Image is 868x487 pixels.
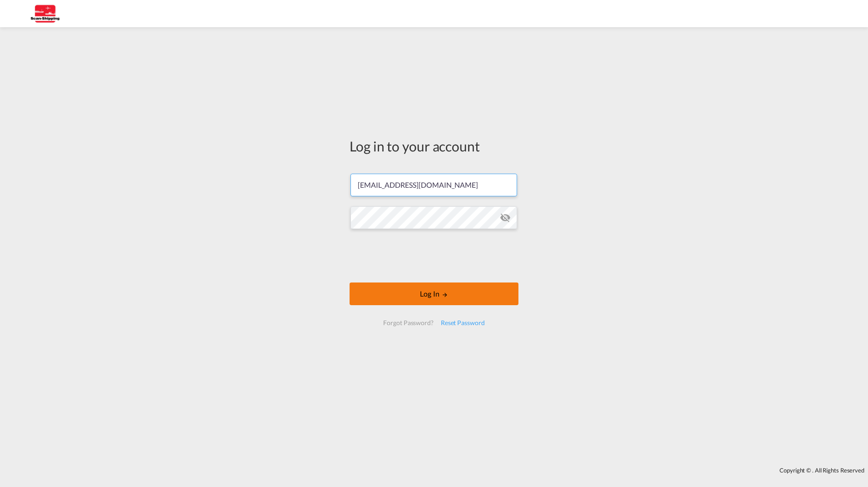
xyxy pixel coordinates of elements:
[380,315,437,331] div: Forgot Password?
[350,136,518,156] div: Log in to your account
[350,174,517,196] input: Enter email/phone number
[500,212,511,223] md-icon: icon-eye-off
[14,4,75,24] img: 123b615026f311ee80dabbd30bc9e10f.jpg
[365,238,503,273] iframe: reCAPTCHA
[350,282,518,305] button: LOGIN
[437,315,488,331] div: Reset Password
